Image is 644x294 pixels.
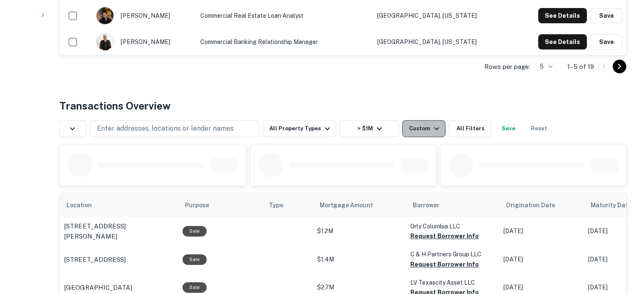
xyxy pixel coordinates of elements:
[317,227,402,236] p: $1.2M
[66,200,103,210] span: Location
[64,283,132,293] p: [GEOGRAPHIC_DATA]
[90,120,259,137] button: Enter addresses, locations or lender names
[185,200,220,210] span: Purpose
[402,120,445,137] button: Custom
[313,193,406,217] th: Mortgage Amount
[97,7,113,24] img: 1740024300402
[503,283,580,292] p: [DATE]
[96,7,192,25] div: [PERSON_NAME]
[591,201,640,210] div: Maturity dates displayed may be estimated. Please contact the lender for the most accurate maturi...
[499,193,584,217] th: Origination Date
[567,62,594,72] p: 1–5 of 19
[64,255,174,265] a: [STREET_ADDRESS]
[538,8,587,23] button: See Details
[182,226,207,236] div: Sale
[590,8,622,23] button: Save
[410,231,479,241] button: Request Borrower Info
[64,283,174,293] a: [GEOGRAPHIC_DATA]
[320,200,384,210] span: Mortgage Amount
[503,255,580,264] p: [DATE]
[410,250,495,259] p: C & H Partners Group LLC
[97,33,113,50] img: 1615497177980
[449,120,491,137] button: All Filters
[525,120,552,137] button: Reset
[182,282,207,293] div: Sale
[64,255,126,265] p: [STREET_ADDRESS]
[602,199,644,240] iframe: Chat Widget
[178,193,262,217] th: Purpose
[591,201,631,210] h6: Maturity Date
[533,60,554,73] div: 5
[96,33,192,51] div: [PERSON_NAME]
[484,62,530,72] p: Rows per page:
[340,120,399,137] button: > $1M
[196,29,373,55] td: Commercial Banking Relationship Manager
[182,254,207,265] div: Sale
[373,3,509,29] td: [GEOGRAPHIC_DATA], [US_STATE]
[613,60,626,73] button: Go to next page
[409,124,442,134] div: Custom
[373,29,509,55] td: [GEOGRAPHIC_DATA], [US_STATE]
[406,193,499,217] th: Borrower
[410,278,495,287] p: LV Texascity Asset LLC
[196,3,373,29] td: Commercial Real Estate Loan Analyst
[538,34,587,49] button: See Details
[495,120,522,137] button: Save your search to get updates of matches that match your search criteria.
[317,283,402,292] p: $2.7M
[60,193,178,217] th: Location
[59,98,171,113] h4: Transactions Overview
[317,255,402,264] p: $1.4M
[506,200,566,210] span: Origination Date
[97,124,234,134] p: Enter addresses, locations or lender names
[590,34,622,49] button: Save
[64,221,174,241] a: [STREET_ADDRESS][PERSON_NAME]
[410,259,479,269] button: Request Borrower Info
[410,222,495,231] p: Orly Columbia LLC
[263,120,336,137] button: All Property Types
[503,227,580,236] p: [DATE]
[413,200,439,210] span: Borrower
[262,193,313,217] th: Type
[269,200,283,210] span: Type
